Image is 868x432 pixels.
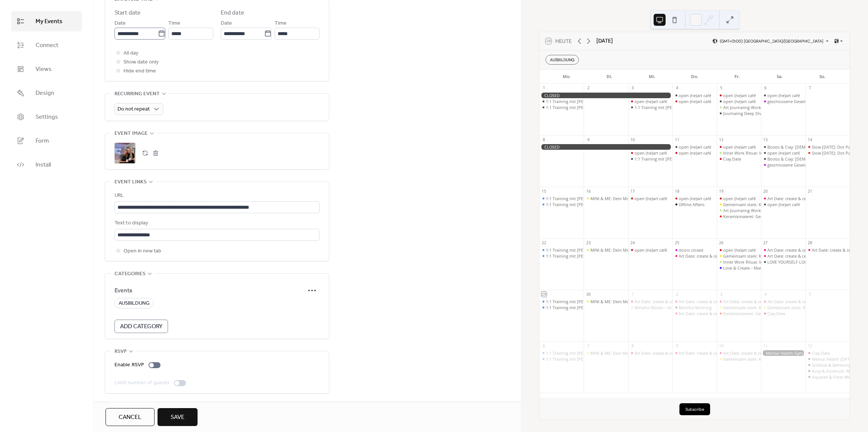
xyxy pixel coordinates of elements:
div: 20 [763,189,768,194]
div: 21 [807,189,813,194]
div: 1:1 Training mit [PERSON_NAME] (digital oder 5020 [GEOGRAPHIC_DATA]) [546,247,687,253]
div: 1:1 Training mit [PERSON_NAME] [546,105,609,110]
div: Art Journaling Workshop [723,208,771,213]
div: 16 [586,189,591,194]
div: 1 [630,292,635,297]
div: 30 [586,292,591,297]
span: All day [123,49,138,58]
div: 19 [719,189,724,194]
span: Add Category [120,322,162,331]
div: Art Date: create & celebrate yourself [672,253,716,259]
span: Open in new tab [123,247,161,256]
div: Start date [114,9,141,18]
div: 2 [675,292,680,297]
span: Event links [114,178,147,187]
div: 11 [763,343,768,348]
div: 4 [763,292,768,297]
div: 11 [675,137,680,142]
div: 1:1 Training mit [PERSON_NAME] (digital oder 5020 [GEOGRAPHIC_DATA]) [546,299,687,304]
span: Time [168,19,180,28]
div: 10 [630,137,635,142]
div: open (he)art café [628,99,672,104]
div: 8 [630,343,635,348]
div: Art Journaling Workshop [723,105,771,110]
span: Design [36,89,54,98]
div: 1:1 Training mit Caterina (digital oder 5020 Salzburg) [540,356,584,362]
div: Love & Create – Malen für dein inneres Kind [723,265,808,271]
div: geschlossene Gesellschaft - doors closed [767,162,845,168]
div: Text to display [114,219,318,228]
div: End date [221,9,244,18]
div: open (he)art café [672,196,716,201]
div: open (he)art café [672,93,716,98]
div: 7 [586,343,591,348]
div: open (he)art café [723,247,756,253]
span: Event image [114,129,148,138]
div: MINI & ME: Dein Moment mit Baby [590,196,657,201]
div: 1:1 Training mit [PERSON_NAME] [546,99,609,104]
div: Boobs & Clay: [DEMOGRAPHIC_DATA] only special [767,144,864,150]
span: Recurring event [114,90,160,99]
div: open (he)art café [717,93,761,98]
div: MINI & ME: Dein Moment mit Baby [584,350,628,356]
div: 17 [630,189,635,194]
div: MINI & ME: Dein Moment mit Baby [590,299,657,304]
div: 26 [719,240,724,245]
div: Gemeinsam stark: Kreativzeit für Kind & Eltern [717,356,761,362]
div: open (he)art café [672,99,716,104]
div: Art Date: create & celebrate yourself [672,299,716,304]
div: open (he)art café [635,196,667,201]
div: 12 [807,343,813,348]
div: geschlossene Gesellschaft - doors closed [761,99,805,104]
div: Gemeinsam stark: Kreativzeit für Kind & Eltern [723,202,812,207]
div: Gemeinsam stark: Kreativzeit für Kind & Eltern [717,305,761,310]
span: Categories [114,270,146,279]
div: 2 [586,86,591,91]
span: Install [36,161,51,170]
div: 1:1 Training mit [PERSON_NAME] (digital oder 5020 [GEOGRAPHIC_DATA]) [546,253,687,259]
div: 6 [763,86,768,91]
div: geschlossene Gesellschaft - doors closed [761,162,805,168]
div: Gemeinsam stark: Kreativzeit für Kind & Eltern [723,356,812,362]
div: Slow Sunday: Dot Painting & Self Love [806,144,850,150]
div: Boobs & Clay: [DEMOGRAPHIC_DATA] only special [767,156,864,162]
div: Clay Date [761,311,805,316]
div: Clay Date [717,156,761,162]
div: Art Date: create & celebrate yourself [767,253,836,259]
div: 15 [541,189,547,194]
div: URL [114,191,318,200]
div: Mo. [545,69,588,84]
div: open (he)art café [717,99,761,104]
div: 10 [719,343,724,348]
div: Sa. [758,69,801,84]
div: 1:1 Training mit [PERSON_NAME] (digital oder 5020 [GEOGRAPHIC_DATA]) [546,202,687,207]
div: 1:1 Training mit Caterina (digital oder 5020 Salzburg) [540,247,584,253]
div: open (he)art café [679,196,711,201]
span: Form [36,137,49,146]
div: 12 [719,137,724,142]
div: 7 [807,86,813,91]
div: Art Date: create & celebrate yourself [628,299,672,304]
button: Save [158,408,198,426]
div: Journaling Deep Dive: 2 Stunden für dich und deine Gedanken [723,111,844,116]
div: 1:1 Training mit [PERSON_NAME] (digital oder 5020 [GEOGRAPHIC_DATA]) [546,356,687,362]
div: open (he)art café [635,150,667,156]
div: Inner Work Ritual: Innere Stimmen sichtbar machen [723,150,823,156]
span: Events [114,286,305,295]
div: Gemeinsam stark: Kreativzeit für Kind & Eltern [761,305,805,310]
div: 1:1 Training mit [PERSON_NAME] (digital oder 5020 [GEOGRAPHIC_DATA]) [546,196,687,201]
div: 1:1 Training mit [PERSON_NAME] (digital oder 5020 [GEOGRAPHIC_DATA]) [546,305,687,310]
div: Gemeinsam stark: Kreativzeit für Kind & Eltern [723,253,812,259]
span: Cancel [119,413,141,422]
div: Art Date: create & celebrate yourself [767,196,836,201]
div: Gemeinsam stark: Kreativzeit für Kind & Eltern [723,305,812,310]
div: 1 [541,86,547,91]
span: Show date only [123,58,159,67]
div: 1:1 Training mit Caterina [540,105,584,110]
div: MINI & ME: Dein Moment mit Baby [584,299,628,304]
span: Hide end time [123,67,156,76]
div: ; [114,143,135,164]
div: 24 [630,240,635,245]
div: open (he)art café [767,202,800,207]
div: open (he)art café [717,196,761,201]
